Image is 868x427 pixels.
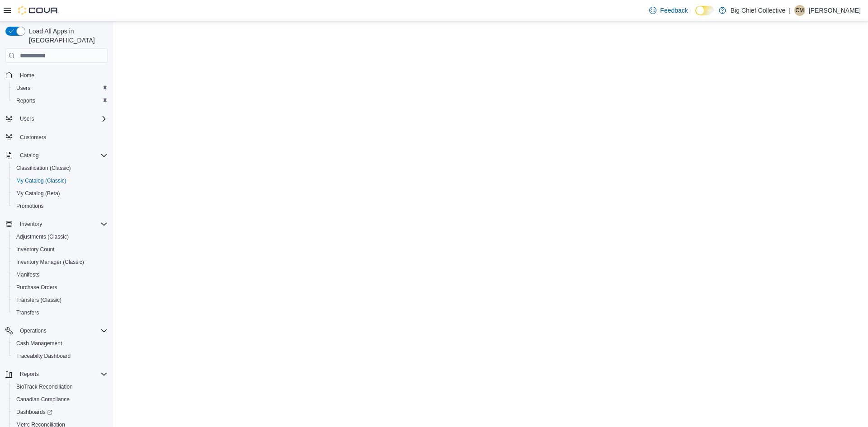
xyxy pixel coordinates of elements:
[13,394,73,405] a: Canadian Compliance
[13,295,108,305] span: Transfers (Classic)
[13,257,108,267] span: Inventory Manager (Classic)
[796,5,804,16] span: CM
[16,131,108,143] span: Customers
[20,72,34,79] span: Home
[660,6,688,15] span: Feedback
[13,188,64,199] a: My Catalog (Beta)
[13,282,61,293] a: Purchase Orders
[13,95,39,106] a: Reports
[9,393,111,406] button: Canadian Compliance
[16,219,46,230] button: Inventory
[16,396,70,403] span: Canadian Compliance
[13,338,108,349] span: Cash Management
[16,284,57,291] span: Purchase Orders
[16,258,84,266] span: Inventory Manager (Classic)
[16,84,30,92] span: Users
[16,113,108,124] span: Users
[13,269,43,280] a: Manifests
[16,408,52,416] span: Dashboards
[13,244,58,255] a: Inventory Count
[13,83,108,94] span: Users
[16,325,50,336] button: Operations
[18,6,59,15] img: Cova
[13,175,108,186] span: My Catalog (Classic)
[9,337,111,350] button: Cash Management
[9,294,111,306] button: Transfers (Classic)
[13,95,108,106] span: Reports
[731,5,785,16] p: Big Chief Collective
[2,113,111,125] button: Users
[13,244,108,255] span: Inventory Count
[2,324,111,337] button: Operations
[9,200,111,212] button: Promotions
[20,115,34,122] span: Users
[16,246,55,253] span: Inventory Count
[16,219,108,230] span: Inventory
[13,163,108,174] span: Classification (Classic)
[9,162,111,174] button: Classification (Classic)
[13,269,108,280] span: Manifests
[9,187,111,200] button: My Catalog (Beta)
[13,201,108,211] span: Promotions
[9,406,111,418] a: Dashboards
[16,352,71,360] span: Traceabilty Dashboard
[16,69,108,80] span: Home
[16,296,61,304] span: Transfers (Classic)
[20,221,42,228] span: Inventory
[9,94,111,107] button: Reports
[13,231,108,242] span: Adjustments (Classic)
[13,394,108,405] span: Canadian Compliance
[9,281,111,294] button: Purchase Orders
[2,68,111,81] button: Home
[16,369,108,380] span: Reports
[16,113,38,124] button: Users
[13,381,76,392] a: BioTrack Reconciliation
[695,15,696,16] span: Dark Mode
[13,351,108,361] span: Traceabilty Dashboard
[789,5,791,16] p: |
[9,268,111,281] button: Manifests
[13,83,34,94] a: Users
[20,371,39,378] span: Reports
[9,306,111,319] button: Transfers
[13,381,108,392] span: BioTrack Reconciliation
[9,174,111,187] button: My Catalog (Classic)
[9,230,111,243] button: Adjustments (Classic)
[16,271,39,278] span: Manifests
[13,188,108,199] span: My Catalog (Beta)
[16,150,42,161] button: Catalog
[9,350,111,362] button: Traceabilty Dashboard
[16,325,108,336] span: Operations
[13,338,66,349] a: Cash Management
[13,351,74,361] a: Traceabilty Dashboard
[16,340,62,347] span: Cash Management
[13,201,47,211] a: Promotions
[13,407,108,418] span: Dashboards
[16,309,39,316] span: Transfers
[2,218,111,230] button: Inventory
[16,369,42,380] button: Reports
[9,243,111,256] button: Inventory Count
[809,5,861,16] p: [PERSON_NAME]
[794,5,805,16] div: Charles Monoessy
[9,256,111,268] button: Inventory Manager (Classic)
[9,380,111,393] button: BioTrack Reconciliation
[16,97,35,104] span: Reports
[646,1,691,19] a: Feedback
[16,233,69,240] span: Adjustments (Classic)
[16,202,44,210] span: Promotions
[13,282,108,293] span: Purchase Orders
[16,70,38,81] a: Home
[9,82,111,94] button: Users
[20,134,46,141] span: Customers
[13,307,42,318] a: Transfers
[13,175,70,186] a: My Catalog (Classic)
[2,149,111,162] button: Catalog
[16,177,66,184] span: My Catalog (Classic)
[20,152,38,159] span: Catalog
[16,190,60,197] span: My Catalog (Beta)
[2,368,111,380] button: Reports
[16,150,108,161] span: Catalog
[16,132,50,143] a: Customers
[695,6,714,15] input: Dark Mode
